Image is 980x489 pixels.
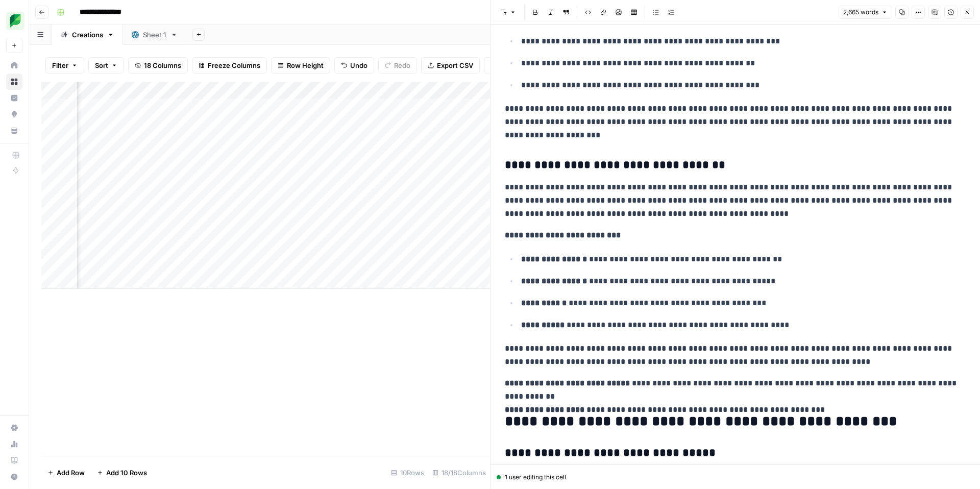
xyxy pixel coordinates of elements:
[6,57,22,74] a: Home
[350,60,367,70] span: Undo
[334,57,374,74] button: Undo
[6,469,22,485] button: Help + Support
[421,57,480,74] button: Export CSV
[843,8,878,17] span: 2,665 words
[208,60,260,70] span: Freeze Columns
[387,464,428,481] div: 10 Rows
[428,464,490,481] div: 18/18 Columns
[6,12,24,30] img: SproutSocial Logo
[123,25,186,45] a: Sheet 1
[192,57,267,74] button: Freeze Columns
[88,57,124,74] button: Sort
[57,468,85,478] span: Add Row
[6,90,22,106] a: Insights
[6,106,22,123] a: Opportunities
[95,60,108,70] span: Sort
[6,8,22,34] button: Workspace: SproutSocial
[394,60,410,70] span: Redo
[287,60,324,70] span: Row Height
[144,60,181,70] span: 18 Columns
[839,6,892,19] button: 2,665 words
[6,123,22,139] a: Your Data
[378,57,417,74] button: Redo
[6,420,22,436] a: Settings
[52,60,68,70] span: Filter
[497,473,974,482] div: 1 user editing this cell
[143,30,166,40] div: Sheet 1
[6,74,22,90] a: Browse
[41,464,91,481] button: Add Row
[437,60,473,70] span: Export CSV
[91,464,153,481] button: Add 10 Rows
[45,57,84,74] button: Filter
[6,452,22,469] a: Learning Hub
[128,57,188,74] button: 18 Columns
[6,436,22,452] a: Usage
[271,57,330,74] button: Row Height
[72,30,103,40] div: Creations
[52,25,123,45] a: Creations
[106,468,147,478] span: Add 10 Rows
